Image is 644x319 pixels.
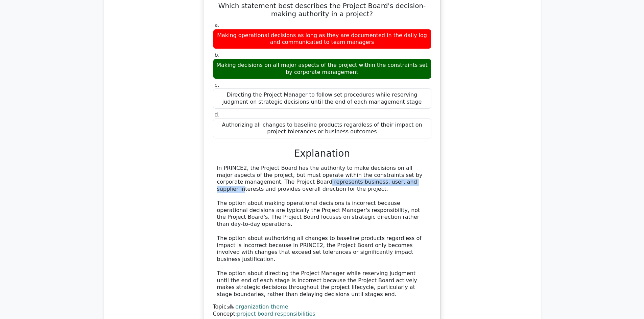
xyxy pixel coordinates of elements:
span: d. [215,111,220,118]
span: a. [215,22,220,28]
span: b. [215,52,220,58]
h3: Explanation [217,148,427,159]
div: Topic: [213,303,431,311]
a: project board responsibilities [237,311,315,317]
h5: Which statement best describes the Project Board's decision-making authority in a project? [212,2,432,18]
span: c. [215,82,219,88]
div: Making operational decisions as long as they are documented in the daily log and communicated to ... [213,29,431,49]
div: In PRINCE2, the Project Board has the authority to make decisions on all major aspects of the pro... [217,165,427,298]
div: Making decisions on all major aspects of the project within the constraints set by corporate mana... [213,59,431,79]
a: organization theme [235,303,288,310]
div: Concept: [213,311,431,318]
div: Authorizing all changes to baseline products regardless of their impact on project tolerances or ... [213,118,431,139]
div: Directing the Project Manager to follow set procedures while reserving judgment on strategic deci... [213,88,431,109]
